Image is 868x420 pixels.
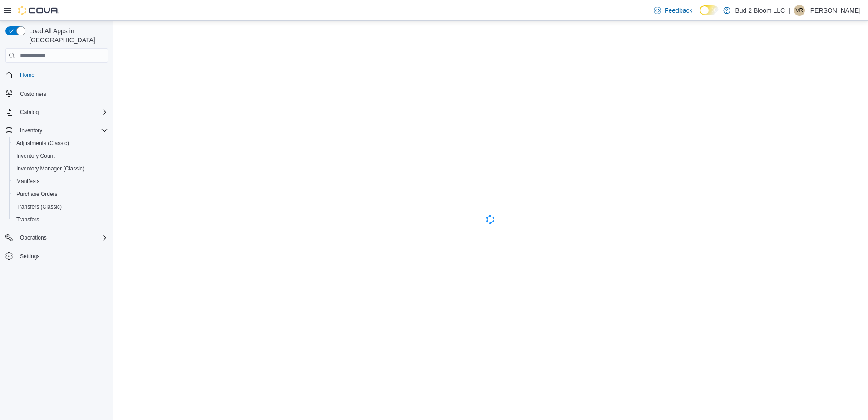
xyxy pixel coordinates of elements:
span: Purchase Orders [13,189,108,200]
span: Adjustments (Classic) [13,138,108,149]
span: Transfers (Classic) [16,203,62,210]
p: [PERSON_NAME] [809,5,861,16]
input: Dark Mode [700,5,719,15]
button: Operations [16,232,50,243]
span: Transfers (Classic) [13,201,108,212]
a: Purchase Orders [13,189,61,200]
span: Inventory [16,125,108,136]
button: Catalog [16,107,42,118]
span: Purchase Orders [16,190,58,198]
span: Catalog [20,109,39,116]
nav: Complex example [5,65,108,286]
span: Load All Apps in [GEOGRAPHIC_DATA] [25,26,108,45]
a: Manifests [13,176,43,187]
button: Catalog [2,106,112,119]
button: Settings [2,250,112,263]
button: Operations [2,231,112,244]
span: Manifests [13,176,108,187]
button: Manifests [9,175,112,188]
span: Customers [16,88,108,99]
button: Inventory [2,124,112,137]
span: Operations [20,234,47,241]
span: Transfers [16,216,39,223]
p: Bud 2 Bloom LLC [735,5,785,16]
button: Inventory Count [9,150,112,162]
button: Adjustments (Classic) [9,137,112,150]
span: Inventory Count [13,150,108,161]
a: Inventory Manager (Classic) [13,163,88,174]
a: Customers [16,89,50,100]
a: Adjustments (Classic) [13,138,73,149]
span: Inventory Count [16,152,55,160]
a: Settings [16,251,43,262]
span: Inventory [20,127,42,134]
div: Valerie Richards [794,5,805,16]
a: Transfers (Classic) [13,201,65,212]
a: Feedback [650,1,696,20]
img: Cova [18,6,59,15]
span: Transfers [13,214,108,225]
button: Inventory [16,125,46,136]
span: Manifests [16,178,39,185]
p: | [789,5,790,16]
span: Settings [16,250,108,262]
span: Home [20,71,35,79]
button: Inventory Manager (Classic) [9,162,112,175]
span: VR [796,5,804,16]
span: Feedback [665,6,692,15]
span: Adjustments (Classic) [16,140,69,147]
span: Settings [20,253,39,260]
span: Operations [16,232,108,243]
span: Inventory Manager (Classic) [16,165,84,172]
a: Home [16,70,38,80]
button: Customers [2,87,112,100]
span: Catalog [16,107,108,118]
span: Home [16,69,108,80]
a: Transfers [13,214,43,225]
span: Inventory Manager (Classic) [13,163,108,174]
button: Purchase Orders [9,188,112,200]
button: Home [2,68,112,81]
a: Inventory Count [13,150,59,161]
button: Transfers (Classic) [9,200,112,213]
button: Transfers [9,213,112,226]
span: Customers [20,90,46,98]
